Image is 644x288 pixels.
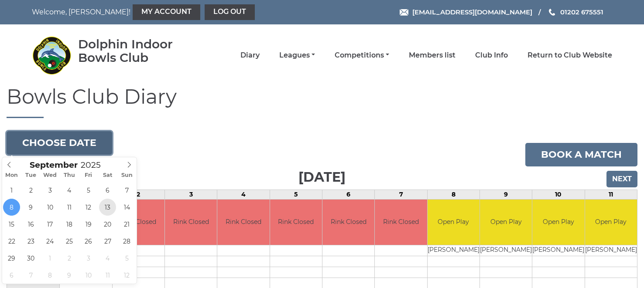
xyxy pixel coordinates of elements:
span: Fri [79,173,98,178]
td: Open Play [532,200,584,245]
span: September 27, 2025 [99,233,116,250]
td: Rink Closed [375,200,427,245]
span: Wed [41,173,60,178]
td: 4 [217,190,270,199]
td: Rink Closed [322,200,374,245]
span: September 14, 2025 [118,199,135,216]
td: [PERSON_NAME] [480,245,532,256]
span: September 10, 2025 [41,199,58,216]
span: October 7, 2025 [22,267,39,284]
span: September 21, 2025 [118,216,135,233]
span: October 3, 2025 [80,250,97,267]
span: October 4, 2025 [99,250,116,267]
input: Next [606,171,637,187]
span: Sat [98,173,117,178]
a: Phone us 01202 675551 [548,7,603,17]
td: 9 [480,190,532,199]
td: 7 [375,190,427,199]
button: Choose date [7,131,112,155]
span: Tue [21,173,41,178]
span: September 15, 2025 [3,216,20,233]
a: Diary [240,51,260,60]
span: September 9, 2025 [22,199,39,216]
span: Sun [117,173,137,178]
td: Open Play [428,200,480,245]
td: Rink Closed [113,200,164,245]
span: September 5, 2025 [80,182,97,199]
span: September 30, 2025 [22,250,39,267]
span: September 6, 2025 [99,182,116,199]
span: September 25, 2025 [61,233,78,250]
h1: Bowls Club Diary [7,86,637,118]
span: September 29, 2025 [3,250,20,267]
img: Phone us [549,9,555,16]
span: September 28, 2025 [118,233,135,250]
td: Open Play [585,200,637,245]
span: October 5, 2025 [118,250,135,267]
span: Thu [60,173,79,178]
td: Rink Closed [165,200,217,245]
span: September 4, 2025 [61,182,78,199]
span: Scroll to increment [30,161,78,169]
span: September 24, 2025 [41,233,58,250]
td: [PERSON_NAME] [428,245,480,256]
span: September 26, 2025 [80,233,97,250]
a: Competitions [335,51,389,60]
span: September 18, 2025 [61,216,78,233]
input: Scroll to increment [78,160,112,170]
span: October 12, 2025 [118,267,135,284]
td: Rink Closed [270,200,322,245]
img: Dolphin Indoor Bowls Club [32,36,71,75]
span: October 9, 2025 [61,267,78,284]
td: [PERSON_NAME] [585,245,637,256]
span: [EMAIL_ADDRESS][DOMAIN_NAME] [412,8,532,16]
a: My Account [133,4,200,20]
td: 10 [532,190,585,199]
span: September 1, 2025 [3,182,20,199]
td: 6 [322,190,375,199]
span: September 3, 2025 [41,182,58,199]
span: October 11, 2025 [99,267,116,284]
td: Rink Closed [217,200,269,245]
span: October 8, 2025 [41,267,58,284]
a: Club Info [475,51,508,60]
span: October 10, 2025 [80,267,97,284]
a: Log out [205,4,255,20]
a: Book a match [525,143,637,166]
span: September 20, 2025 [99,216,116,233]
span: September 11, 2025 [61,199,78,216]
nav: Welcome, [PERSON_NAME]! [32,4,266,20]
span: September 2, 2025 [22,182,39,199]
a: Members list [409,51,456,60]
td: 2 [112,190,164,199]
a: Leagues [279,51,315,60]
td: 3 [165,190,217,199]
div: Dolphin Indoor Bowls Club [78,37,198,64]
span: September 7, 2025 [118,182,135,199]
span: September 19, 2025 [80,216,97,233]
span: October 2, 2025 [61,250,78,267]
span: September 16, 2025 [22,216,39,233]
span: September 8, 2025 [3,199,20,216]
span: October 1, 2025 [41,250,58,267]
td: [PERSON_NAME] [532,245,584,256]
td: 5 [270,190,322,199]
span: September 12, 2025 [80,199,97,216]
span: September 22, 2025 [3,233,20,250]
a: Email [EMAIL_ADDRESS][DOMAIN_NAME] [400,7,532,17]
span: 01202 675551 [560,8,603,16]
td: 11 [585,190,637,199]
span: September 17, 2025 [41,216,58,233]
td: 8 [427,190,480,199]
span: October 6, 2025 [3,267,20,284]
a: Return to Club Website [528,51,612,60]
span: Mon [2,173,21,178]
span: September 13, 2025 [99,199,116,216]
td: Open Play [480,200,532,245]
img: Email [400,9,408,16]
span: September 23, 2025 [22,233,39,250]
